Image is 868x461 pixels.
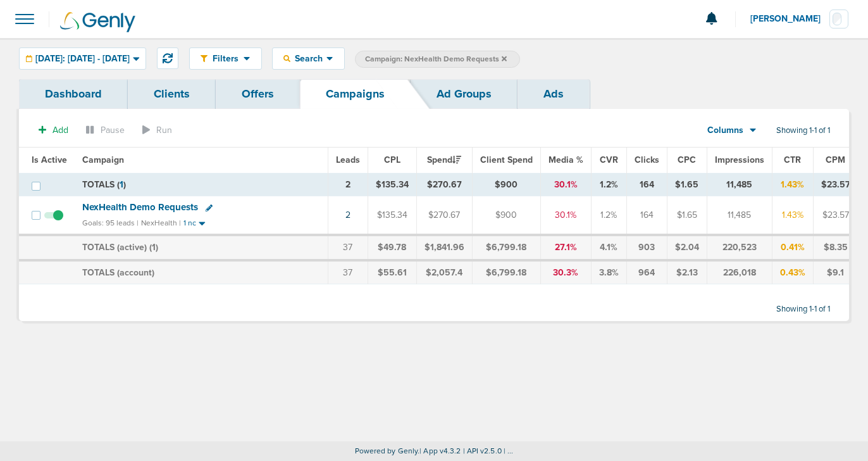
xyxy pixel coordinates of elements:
td: TOTALS ( ) [75,173,328,196]
td: 11,485 [707,196,772,235]
td: 0.41% [772,235,813,260]
td: $23.57 [813,173,858,196]
td: $6,799.18 [472,260,540,284]
a: 2 [345,210,350,220]
td: $9.1 [813,260,858,284]
small: 1 nc [183,218,196,228]
a: Clients [128,79,216,109]
td: $900 [472,196,540,235]
td: $1.65 [667,196,707,235]
span: NexHealth Demo Requests [82,201,198,213]
span: Impressions [715,155,764,165]
span: | API v2.5.0 [463,446,502,455]
span: Is Active [32,155,67,165]
td: $135.34 [368,196,416,235]
span: Media % [549,155,583,165]
span: | App v4.3.2 [419,446,461,455]
td: $6,799.18 [472,235,540,260]
span: Columns [707,124,743,137]
td: 3.8% [591,260,626,284]
span: [PERSON_NAME] [750,15,829,23]
td: 1.2% [591,196,626,235]
td: $900 [472,173,540,196]
td: 1.43% [772,173,813,196]
td: 1.2% [591,173,626,196]
small: Goals: 95 leads | [82,218,139,228]
button: Add [32,121,75,139]
td: 0.43% [772,260,813,284]
td: 226,018 [707,260,772,284]
span: Spend [427,155,461,165]
span: | ... [504,446,514,455]
td: 37 [328,235,368,260]
span: CVR [600,155,618,165]
span: Campaign [82,155,124,165]
span: Leads [336,155,360,165]
td: $49.78 [368,235,416,260]
small: NexHealth | [141,218,181,227]
td: $23.57 [813,196,858,235]
span: CTR [784,155,801,165]
span: Add [53,125,68,136]
td: $55.61 [368,260,416,284]
td: TOTALS (active) ( ) [75,235,328,260]
span: Showing 1-1 of 1 [776,125,830,136]
td: $1.65 [667,173,707,196]
td: $2,057.4 [416,260,472,284]
td: 30.3% [540,260,591,284]
span: Clicks [635,155,659,165]
td: 164 [626,173,667,196]
a: Offers [216,79,300,109]
img: Genly [60,12,135,32]
td: 30.1% [540,173,591,196]
a: Dashboard [19,79,128,109]
td: $270.67 [416,196,472,235]
span: Filters [208,53,244,64]
span: 1 [120,179,123,190]
td: 220,523 [707,235,772,260]
td: 37 [328,260,368,284]
a: Ads [518,79,590,109]
td: TOTALS (account) [75,260,328,284]
td: 903 [626,235,667,260]
td: 27.1% [540,235,591,260]
td: 11,485 [707,173,772,196]
a: Ad Groups [411,79,518,109]
td: 2 [328,173,368,196]
span: Campaign: NexHealth Demo Requests [365,54,507,65]
span: 1 [152,242,156,253]
td: 964 [626,260,667,284]
td: $2.13 [667,260,707,284]
td: $135.34 [368,173,416,196]
td: $2.04 [667,235,707,260]
span: Showing 1-1 of 1 [776,304,830,315]
td: $1,841.96 [416,235,472,260]
td: 1.43% [772,196,813,235]
td: 4.1% [591,235,626,260]
span: CPM [826,155,845,165]
span: [DATE]: [DATE] - [DATE] [35,54,130,63]
td: $270.67 [416,173,472,196]
td: $8.35 [813,235,858,260]
span: Search [290,53,326,64]
td: 164 [626,196,667,235]
a: Campaigns [300,79,411,109]
span: CPC [678,155,696,165]
span: Client Spend [480,155,533,165]
td: 30.1% [540,196,591,235]
span: CPL [384,155,400,165]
